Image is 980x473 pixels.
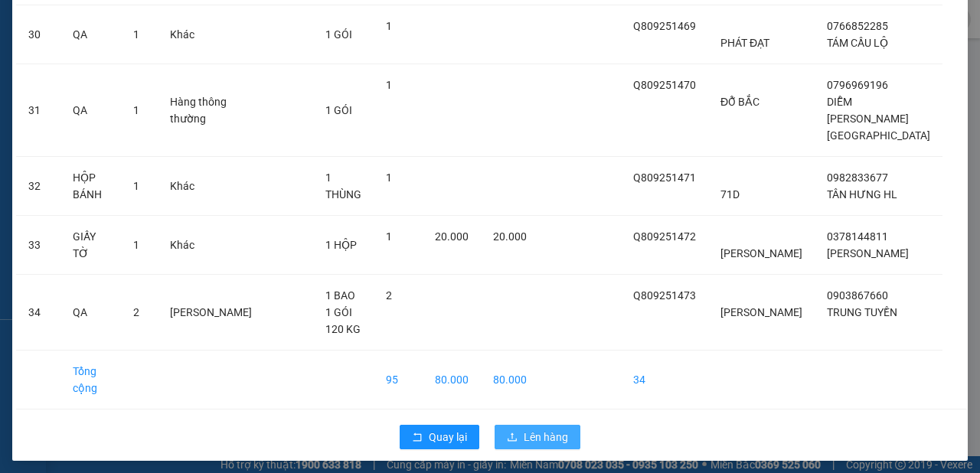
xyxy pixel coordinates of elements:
[374,351,423,409] td: 95
[60,5,121,64] td: QA
[106,103,116,113] span: environment
[386,79,392,91] span: 1
[133,239,139,251] span: 1
[524,429,568,445] span: Lên hàng
[633,230,696,243] span: Q809251472
[133,306,139,318] span: 2
[386,289,392,302] span: 2
[827,20,888,32] span: 0766852285
[633,289,696,302] span: Q809251473
[827,306,897,318] span: TRUNG TUYỀN
[386,171,392,184] span: 1
[60,351,121,409] td: Tổng cộng
[60,216,121,275] td: GIẤY TỜ
[133,180,139,192] span: 1
[325,239,357,251] span: 1 HỘP
[423,351,481,409] td: 80.000
[8,103,18,113] span: environment
[621,351,708,409] td: 34
[827,79,888,91] span: 0796969196
[633,79,696,91] span: Q809251470
[720,306,802,318] span: [PERSON_NAME]
[8,8,61,61] img: logo.jpg
[16,64,60,157] td: 31
[386,230,392,243] span: 1
[495,425,580,449] button: uploadLên hàng
[158,216,264,275] td: Khác
[16,157,60,216] td: 32
[633,171,696,184] span: Q809251471
[481,351,539,409] td: 80.000
[133,28,139,41] span: 1
[827,247,909,259] span: [PERSON_NAME]
[720,247,802,259] span: [PERSON_NAME]
[633,20,696,32] span: Q809251469
[720,188,740,201] span: 71D
[507,432,518,444] span: upload
[827,188,897,201] span: TÂN HƯNG HL
[8,8,222,65] li: Vĩnh Thành (Sóc Trăng)
[400,425,479,449] button: rollbackQuay lại
[435,230,469,243] span: 20.000
[8,83,106,99] li: VP Quận 8
[412,432,423,444] span: rollback
[158,5,264,64] td: Khác
[158,275,264,351] td: [PERSON_NAME]
[325,171,361,201] span: 1 THÙNG
[60,275,121,351] td: QA
[827,230,888,243] span: 0378144811
[16,216,60,275] td: 33
[60,157,121,216] td: HỘP BÁNH
[158,157,264,216] td: Khác
[106,83,204,99] li: VP Sóc Trăng
[493,230,527,243] span: 20.000
[133,104,139,116] span: 1
[429,429,467,445] span: Quay lại
[827,96,930,142] span: DIỄM [PERSON_NAME][GEOGRAPHIC_DATA]
[16,5,60,64] td: 30
[325,28,352,41] span: 1 GÓI
[827,289,888,302] span: 0903867660
[386,20,392,32] span: 1
[325,104,352,116] span: 1 GÓI
[60,64,121,157] td: QA
[158,64,264,157] td: Hàng thông thường
[720,96,759,108] span: ĐỖ BẮC
[16,275,60,351] td: 34
[325,289,361,335] span: 1 BAO 1 GÓI 120 KG
[827,37,888,49] span: TÁM CẦU LỘ
[827,171,888,184] span: 0982833677
[720,37,769,49] span: PHÁT ĐẠT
